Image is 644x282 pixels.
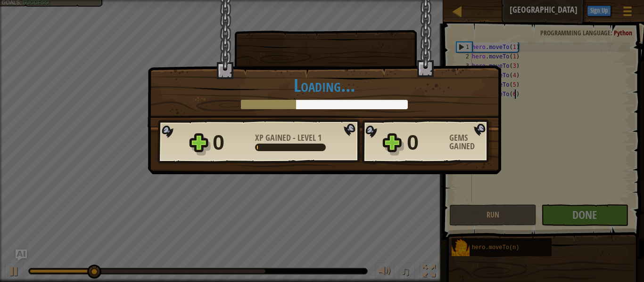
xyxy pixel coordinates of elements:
[407,128,444,158] div: 0
[296,132,318,144] span: Level
[255,132,293,144] span: XP Gained
[157,75,491,95] h1: Loading...
[449,134,492,151] div: Gems Gained
[213,128,249,158] div: 0
[318,132,322,144] span: 1
[255,134,322,142] div: -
